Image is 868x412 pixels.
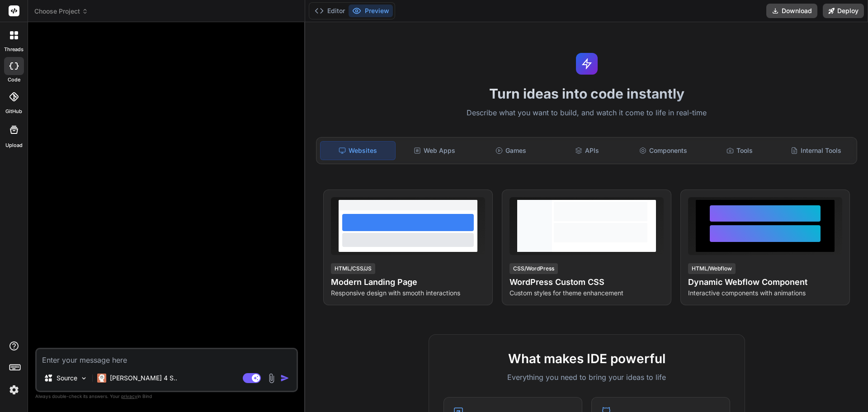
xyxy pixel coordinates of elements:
[311,107,863,119] p: Describe what you want to build, and watch it come to life in real-time
[35,392,298,401] p: Always double-check its answers. Your in Bind
[311,5,349,17] button: Editor
[110,374,177,383] p: [PERSON_NAME] 4 S..
[688,289,842,298] p: Interactive components with animations
[5,108,22,115] label: GitHub
[80,374,88,382] img: Pick Models
[331,276,485,289] h4: Modern Landing Page
[397,141,472,160] div: Web Apps
[766,4,817,18] button: Download
[443,372,730,383] p: Everything you need to bring your ideas to life
[349,5,393,17] button: Preview
[703,141,777,160] div: Tools
[34,7,88,16] span: Choose Project
[331,289,485,298] p: Responsive design with smooth interactions
[823,4,864,18] button: Deploy
[97,374,106,383] img: Claude 4 Sonnet
[331,263,375,274] div: HTML/CSS/JS
[6,382,22,398] img: settings
[474,141,548,160] div: Games
[311,85,863,102] h1: Turn ideas into code instantly
[266,373,277,384] img: attachment
[509,263,558,274] div: CSS/WordPress
[626,141,701,160] div: Components
[509,289,664,298] p: Custom styles for theme enhancement
[550,141,624,160] div: APIs
[688,276,842,289] h4: Dynamic Webflow Component
[443,349,730,368] h2: What makes IDE powerful
[280,374,289,383] img: icon
[4,46,24,53] label: threads
[778,141,853,160] div: Internal Tools
[320,141,396,160] div: Websites
[688,263,736,274] div: HTML/Webflow
[5,142,23,149] label: Upload
[57,374,77,383] p: Source
[509,276,664,289] h4: WordPress Custom CSS
[8,76,20,84] label: code
[121,393,137,399] span: privacy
